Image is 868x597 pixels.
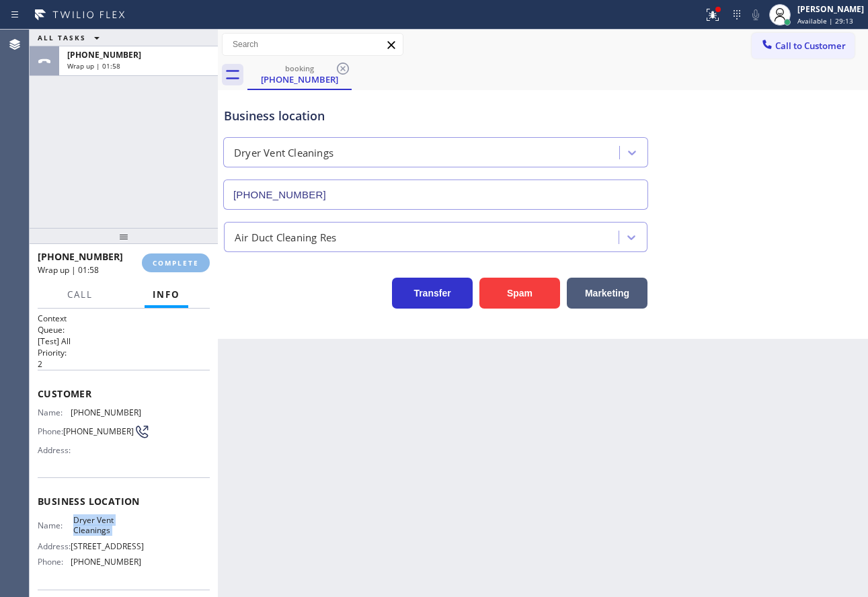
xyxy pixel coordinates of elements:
span: COMPLETE [153,258,199,268]
span: Phone: [38,426,63,436]
span: Business location [38,495,210,508]
span: [PHONE_NUMBER] [67,49,141,61]
p: [Test] All [38,335,210,347]
button: Spam [479,278,560,309]
span: ALL TASKS [38,33,86,42]
span: [PHONE_NUMBER] [38,250,123,263]
span: Customer [38,387,210,400]
p: 2 [38,358,210,370]
span: [STREET_ADDRESS] [71,541,144,551]
span: Name: [38,407,71,417]
button: ALL TASKS [30,30,113,46]
span: Wrap up | 01:58 [67,61,120,71]
h2: Queue: [38,324,210,335]
span: [PHONE_NUMBER] [71,407,141,417]
span: Phone: [38,557,71,567]
span: Info [153,288,180,301]
div: (858) 212-7318 [249,60,350,89]
div: Air Duct Cleaning Res [235,229,336,245]
span: Name: [38,520,73,530]
div: Business location [224,107,647,125]
button: Mute [746,5,765,24]
span: [PHONE_NUMBER] [63,426,134,436]
button: Call to Customer [752,33,855,58]
span: Address: [38,541,71,551]
button: Call [59,282,101,308]
span: Call [67,288,93,301]
div: [PERSON_NAME] [797,3,864,15]
span: [PHONE_NUMBER] [71,557,141,567]
input: Phone Number [223,180,648,210]
span: Address: [38,445,73,455]
span: Dryer Vent Cleanings [73,515,141,536]
input: Search [223,34,403,55]
button: Transfer [392,278,473,309]
div: Dryer Vent Cleanings [234,145,333,161]
button: COMPLETE [142,253,210,272]
div: booking [249,63,350,73]
span: Available | 29:13 [797,16,853,26]
button: Marketing [567,278,647,309]
h1: Context [38,313,210,324]
button: Info [145,282,188,308]
div: [PHONE_NUMBER] [249,73,350,85]
h2: Priority: [38,347,210,358]
span: Wrap up | 01:58 [38,264,99,276]
span: Call to Customer [775,40,846,52]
